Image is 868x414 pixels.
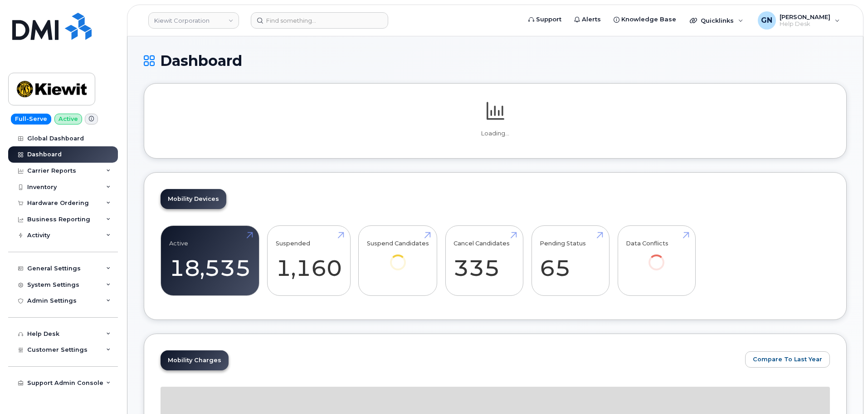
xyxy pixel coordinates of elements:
[540,231,601,291] a: Pending Status 65
[454,231,515,291] a: Cancel Candidates 335
[367,231,429,283] a: Suspend Candidates
[745,351,830,368] button: Compare To Last Year
[753,355,822,364] span: Compare To Last Year
[161,189,226,209] a: Mobility Devices
[276,231,342,291] a: Suspended 1,160
[161,350,229,370] a: Mobility Charges
[626,231,687,283] a: Data Conflicts
[169,231,251,291] a: Active 18,535
[144,53,847,69] h1: Dashboard
[161,130,830,138] p: Loading...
